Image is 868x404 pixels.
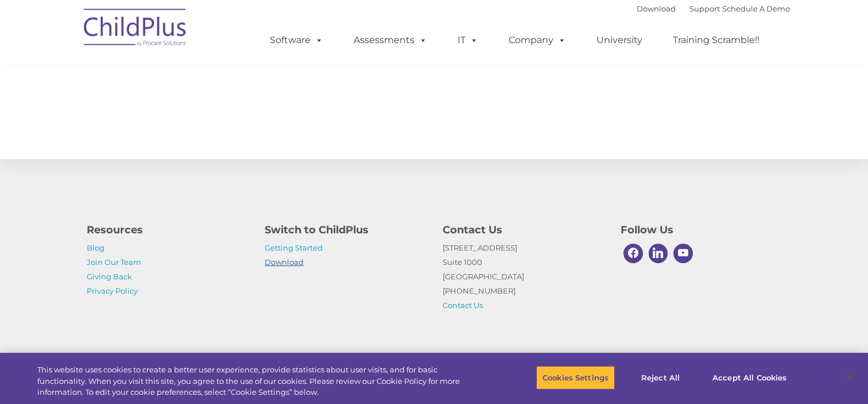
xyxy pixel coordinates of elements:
a: IT [446,29,490,52]
a: Assessments [342,29,439,52]
a: Privacy Policy [87,286,138,295]
a: Software [258,29,335,52]
a: Giving Back [87,272,132,281]
a: Getting Started [265,243,323,252]
font: | [637,4,790,13]
button: Accept All Cookies [706,365,793,390]
a: Join Our Team [87,257,141,267]
span: Last name [160,76,195,84]
a: Support [689,4,720,13]
a: Download [637,4,676,13]
a: Youtube [671,241,696,266]
a: Download [265,257,304,267]
a: Company [497,29,578,52]
h4: Follow Us [621,222,781,238]
a: University [585,29,654,52]
button: Cookies Settings [536,365,615,390]
img: ChildPlus by Procare Solutions [78,1,193,58]
button: Reject All [625,365,696,390]
a: Training Scramble!! [661,29,771,52]
a: Facebook [621,241,646,266]
span: Phone number [160,123,208,132]
a: Linkedin [646,241,671,266]
div: This website uses cookies to create a better user experience, provide statistics about user visit... [37,364,478,398]
a: Blog [87,243,104,252]
a: Contact Us [443,301,483,310]
a: Schedule A Demo [722,4,790,13]
h4: Contact Us [443,222,603,238]
h4: Resources [87,222,247,238]
p: [STREET_ADDRESS] Suite 1000 [GEOGRAPHIC_DATA] [PHONE_NUMBER] [443,241,603,313]
h4: Switch to ChildPlus [265,222,425,238]
button: Close [837,365,862,390]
